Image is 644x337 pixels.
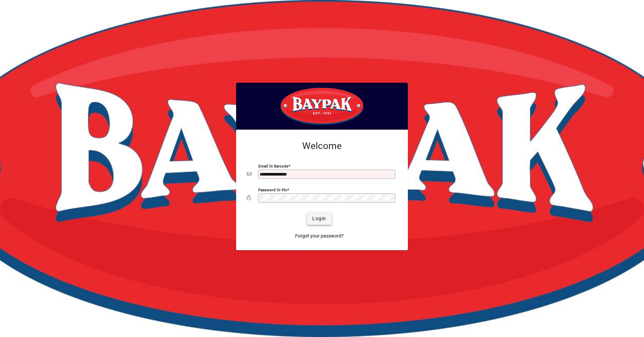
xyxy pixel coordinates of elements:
[258,163,288,168] mat-label: Email or Barcode
[312,215,326,222] span: Login
[258,187,287,192] mat-label: Password or Pin
[292,230,346,242] a: Forgot your password?
[295,232,344,240] span: Forgot your password?
[307,213,331,225] button: Login
[247,140,397,152] h2: Welcome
